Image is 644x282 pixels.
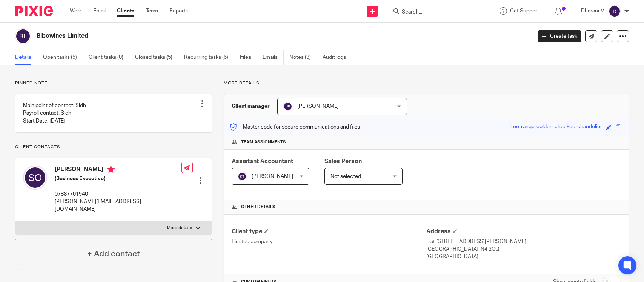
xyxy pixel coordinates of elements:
[184,50,234,65] a: Recurring tasks (6)
[167,225,192,231] p: More details
[241,204,275,210] span: Other details
[324,158,362,164] span: Sales Person
[87,248,140,260] h4: + Add contact
[252,174,293,179] span: [PERSON_NAME]
[426,253,621,261] p: [GEOGRAPHIC_DATA]
[15,144,212,150] p: Client contacts
[240,50,257,65] a: Files
[297,104,339,109] span: [PERSON_NAME]
[107,166,115,173] i: Primary
[238,172,247,181] img: svg%3E
[538,30,581,42] a: Create task
[55,198,181,213] p: [PERSON_NAME][EMAIL_ADDRESS][DOMAIN_NAME]
[232,228,426,236] h4: Client type
[43,50,83,65] a: Open tasks (5)
[509,123,602,132] div: free-range-golden-checked-chandelier
[426,238,621,245] p: Flat [STREET_ADDRESS][PERSON_NAME]
[117,7,134,15] a: Clients
[15,50,37,65] a: Details
[23,166,47,190] img: svg%3E
[15,80,212,86] p: Pinned note
[323,50,352,65] a: Audit logs
[232,238,426,245] p: Limited company
[224,80,629,86] p: More details
[55,190,181,198] p: 07887701940
[581,7,605,15] p: Dharani M
[289,50,317,65] a: Notes (3)
[135,50,178,65] a: Closed tasks (5)
[15,28,31,44] img: svg%3E
[426,228,621,236] h4: Address
[330,174,361,179] span: Not selected
[169,7,188,15] a: Reports
[55,166,181,175] h4: [PERSON_NAME]
[89,50,129,65] a: Client tasks (0)
[232,103,270,110] h3: Client manager
[283,102,292,111] img: svg%3E
[241,139,286,145] span: Team assignments
[70,7,82,15] a: Work
[609,5,621,17] img: svg%3E
[263,50,284,65] a: Emails
[55,175,181,182] h5: (Business Executive)
[401,9,469,16] input: Search
[230,123,360,131] p: Master code for secure communications and files
[93,7,106,15] a: Email
[232,158,293,164] span: Assistant Accountant
[37,32,428,40] h2: Bibowines Limited
[146,7,158,15] a: Team
[510,8,539,14] span: Get Support
[426,245,621,253] p: [GEOGRAPHIC_DATA], N4 2GQ
[15,6,53,16] img: Pixie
